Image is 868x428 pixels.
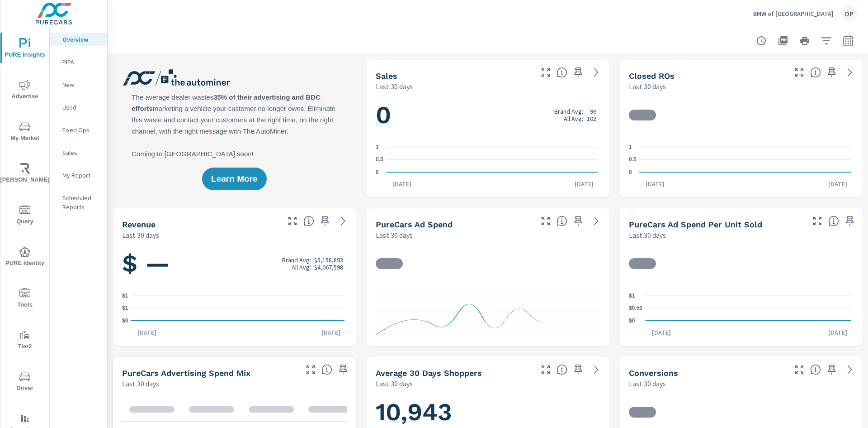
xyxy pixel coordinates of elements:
[62,35,100,44] p: Overview
[50,123,107,137] div: Fixed Ops
[376,81,413,92] p: Last 30 days
[792,362,807,377] button: Make Fullscreen
[292,264,311,271] p: All Avg:
[589,214,604,228] a: See more details in report
[774,32,792,50] button: "Export Report to PDF"
[589,362,604,377] a: See more details in report
[50,191,107,214] div: Scheduled Reports
[336,362,350,377] span: Save this to your personalized report
[202,168,266,190] button: Learn More
[315,328,347,337] p: [DATE]
[568,179,600,188] p: [DATE]
[122,230,159,240] p: Last 30 days
[50,101,107,114] div: Used
[822,328,854,337] p: [DATE]
[810,364,821,375] span: The number of dealer-specified goals completed by a visitor. [Source: This data is provided by th...
[571,362,585,377] span: Save this to your personalized report
[629,293,635,299] text: $1
[843,214,857,228] span: Save this to your personalized report
[538,65,553,80] button: Make Fullscreen
[211,175,257,183] span: Learn More
[810,67,821,78] span: Number of Repair Orders Closed by the selected dealership group over the selected time range. [So...
[843,65,857,80] a: See more details in report
[538,362,553,377] button: Make Fullscreen
[828,216,839,226] span: Average cost of advertising per each vehicle sold at the dealer over the selected date range. The...
[314,256,343,264] p: $5,158,893
[3,205,47,227] span: Query
[3,246,47,269] span: PURE Identity
[336,214,350,228] a: See more details in report
[796,32,814,50] button: Print Report
[3,121,47,144] span: My Market
[386,179,418,188] p: [DATE]
[62,103,100,112] p: Used
[571,65,585,80] span: Save this to your personalized report
[376,71,397,81] h5: Sales
[376,100,600,130] h1: 0
[50,55,107,69] div: PIPA
[62,125,100,135] p: Fixed Ops
[122,378,159,389] p: Last 30 days
[122,305,128,312] text: $1
[629,230,666,240] p: Last 30 days
[50,168,107,182] div: My Report
[122,317,128,324] text: $0
[587,115,596,122] p: 102
[376,157,383,163] text: 0.5
[122,248,347,279] h1: $ —
[122,220,156,229] h5: Revenue
[62,80,100,89] p: New
[841,5,857,22] div: DP
[376,368,482,378] h5: Average 30 Days Shoppers
[303,216,314,226] span: Total sales revenue over the selected date range. [Source: This data is sourced from the dealer’s...
[62,193,100,212] p: Scheduled Reports
[629,144,632,150] text: 1
[629,220,762,229] h5: PureCars Ad Spend Per Unit Sold
[629,368,678,378] h5: Conversions
[753,10,834,18] p: BMW of [GEOGRAPHIC_DATA]
[629,169,632,175] text: 0
[810,214,825,228] button: Make Fullscreen
[557,364,567,375] span: A rolling 30 day total of daily Shoppers on the dealership website, averaged over the selected da...
[3,38,47,60] span: PURE Insights
[376,378,413,389] p: Last 30 days
[122,368,250,378] h5: PureCars Advertising Spend Mix
[282,256,311,264] p: Brand Avg:
[792,65,807,80] button: Make Fullscreen
[62,171,100,180] p: My Report
[825,65,839,80] span: Save this to your personalized report
[822,179,854,188] p: [DATE]
[3,163,47,185] span: [PERSON_NAME]
[314,264,343,271] p: $4,067,598
[376,230,413,240] p: Last 30 days
[590,108,596,115] p: 96
[318,214,332,228] span: Save this to your personalized report
[62,148,100,157] p: Sales
[825,362,839,377] span: Save this to your personalized report
[843,362,857,377] a: See more details in report
[3,330,47,352] span: Tier2
[538,214,553,228] button: Make Fullscreen
[629,81,666,92] p: Last 30 days
[629,305,642,312] text: $0.50
[122,293,128,299] text: $1
[564,115,583,122] p: All Avg:
[817,32,835,50] button: Apply Filters
[557,67,567,78] span: Number of vehicles sold by the dealership over the selected date range. [Source: This data is sou...
[376,144,379,150] text: 1
[629,71,675,81] h5: Closed ROs
[571,214,585,228] span: Save this to your personalized report
[303,362,318,377] button: Make Fullscreen
[639,179,671,188] p: [DATE]
[554,108,583,115] p: Brand Avg:
[3,371,47,394] span: Driver
[376,220,453,229] h5: PureCars Ad Spend
[589,65,604,80] a: See more details in report
[321,364,332,375] span: This table looks at how you compare to the amount of budget you spend per channel as opposed to y...
[376,169,379,175] text: 0
[629,317,635,324] text: $0
[50,33,107,46] div: Overview
[557,216,567,226] span: Total cost of media for all PureCars channels for the selected dealership group over the selected...
[629,157,637,163] text: 0.5
[50,146,107,159] div: Sales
